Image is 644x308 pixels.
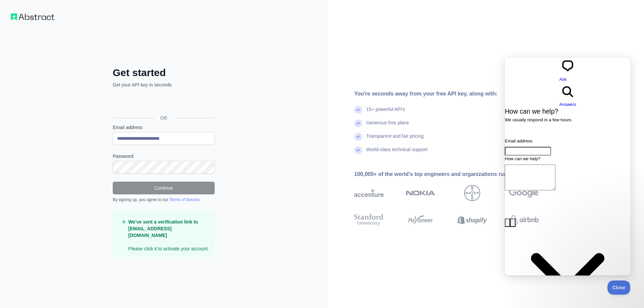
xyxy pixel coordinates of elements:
[366,106,405,119] div: 15+ powerful API's
[505,58,631,275] iframe: Help Scout Beacon - Live Chat, Contact Form, and Knowledge Base
[354,106,362,114] img: check mark
[113,81,215,88] p: Get your API key in seconds
[366,146,428,160] div: World-class technical support
[354,212,384,227] img: stanford university
[366,133,424,146] div: Transparent and fair pricing
[128,219,198,238] strong: We've sent a verification link to [EMAIL_ADDRESS][DOMAIN_NAME]
[406,212,435,227] img: payoneer
[113,67,215,79] h2: Get started
[354,133,362,141] img: check mark
[113,182,215,194] button: Continue
[354,170,560,178] div: 100,000+ of the world's top engineers and organizations run on Abstract:
[366,119,409,133] div: Generous free plans
[458,212,487,227] img: shopify
[169,197,199,202] a: Terms of Service
[11,13,54,20] img: Workflow
[354,90,560,98] div: You're seconds away from your free API key, along with:
[464,185,480,201] img: bayer
[113,197,215,202] div: By signing up, you agree to our .
[354,185,384,201] img: accenture
[113,153,215,160] label: Password
[155,115,173,121] span: OR
[406,185,435,201] img: nokia
[607,281,631,295] iframe: Help Scout Beacon - Close
[354,146,362,154] img: check mark
[354,119,362,127] img: check mark
[109,96,217,110] iframe: Sign in with Google Button
[113,124,215,131] label: Email address
[128,219,209,252] p: Please click it to activate your account.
